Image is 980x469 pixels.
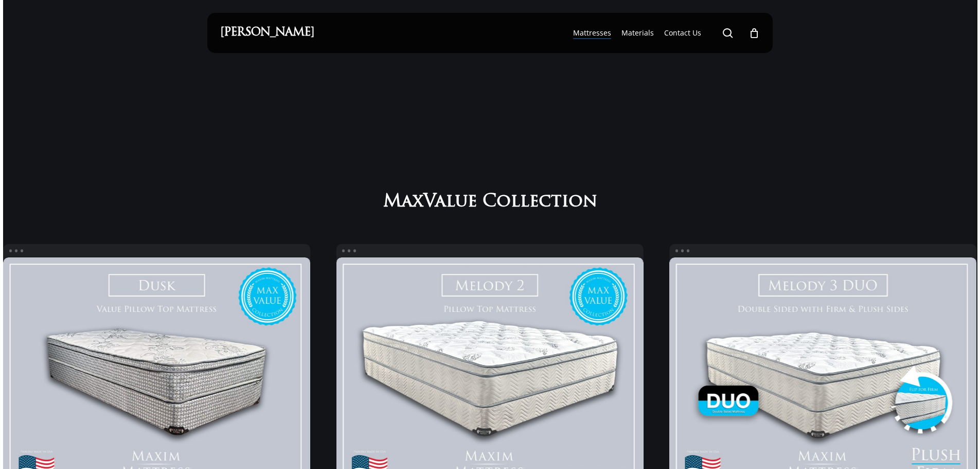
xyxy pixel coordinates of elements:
a: [PERSON_NAME] [220,27,314,39]
nav: Main Menu [568,13,760,53]
span: Mattresses [573,28,611,38]
a: Mattresses [573,28,611,38]
span: Collection [483,192,597,213]
span: Materials [621,28,654,38]
span: MaxValue [383,192,477,213]
span: Contact Us [664,28,701,38]
h2: MaxValue Collection [378,190,602,213]
a: Contact Us [664,28,701,38]
a: Materials [621,28,654,38]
